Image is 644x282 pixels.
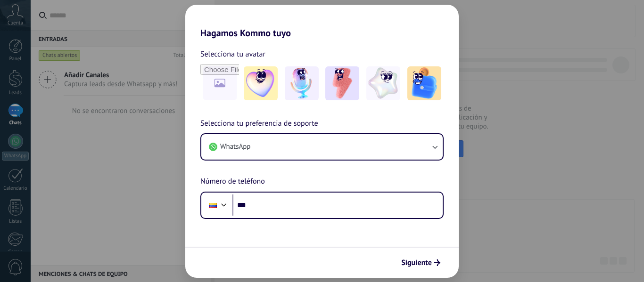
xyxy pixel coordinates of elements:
span: Selecciona tu avatar [200,48,265,60]
h2: Hagamos Kommo tuyo [185,5,459,39]
span: Selecciona tu preferencia de soporte [200,118,318,130]
img: -2.jpeg [285,66,319,100]
img: -4.jpeg [366,66,400,100]
img: -3.jpeg [325,66,359,100]
span: WhatsApp [220,142,250,152]
img: -5.jpeg [407,66,441,100]
span: Siguiente [401,259,432,266]
img: -1.jpeg [244,66,278,100]
div: Colombia: + 57 [204,195,222,215]
span: Número de teléfono [200,176,265,188]
button: WhatsApp [201,134,443,160]
button: Siguiente [397,255,445,271]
